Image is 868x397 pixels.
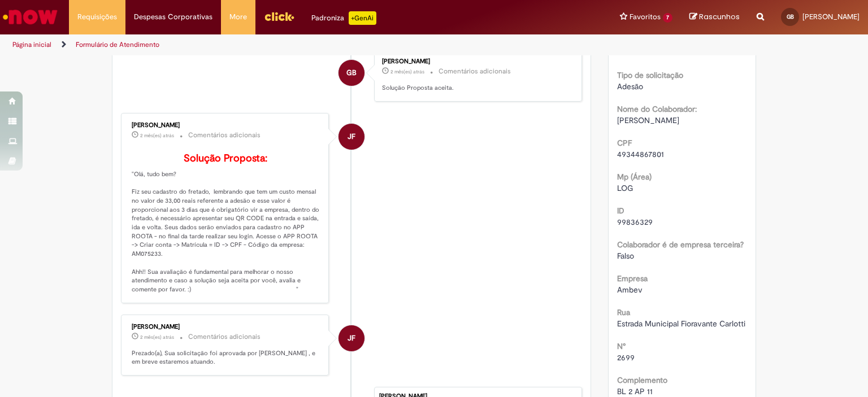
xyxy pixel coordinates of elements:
[229,11,247,23] span: More
[617,307,630,317] b: Rua
[77,11,117,23] span: Requisições
[338,325,364,351] div: Juliana Fantini
[12,40,51,49] a: Página inicial
[382,58,570,65] div: [PERSON_NAME]
[348,325,355,352] span: JF
[617,70,683,80] b: Tipo de solicitação
[348,123,355,150] span: JF
[8,34,570,55] ul: Trilhas de página
[140,334,174,341] time: 03/07/2025 10:06:27
[134,11,212,23] span: Despesas Corporativas
[349,11,376,25] p: +GenAi
[188,130,261,140] small: Comentários adicionais
[617,375,667,385] b: Complemento
[140,132,174,139] span: 2 mês(es) atrás
[699,11,740,22] span: Rascunhos
[617,341,626,351] b: N°
[617,206,624,216] b: ID
[132,122,320,129] div: [PERSON_NAME]
[630,11,661,23] span: Favoritos
[787,13,794,20] span: GB
[140,334,174,341] span: 2 mês(es) atrás
[617,115,679,125] span: [PERSON_NAME]
[346,59,357,86] span: GB
[390,68,424,75] span: 2 mês(es) atrás
[132,153,320,294] p: "Olá, tudo bem? Fiz seu cadastro do fretado, lembrando que tem um custo mensal no valor de 33,00 ...
[617,81,643,91] span: Adesão
[338,60,364,86] div: Gabriel Henrique Barbieri
[188,332,261,342] small: Comentários adicionais
[617,319,745,329] span: Estrada Municipal Fioravante Carlotti
[617,285,643,295] span: Ambev
[617,183,633,193] span: LOG
[617,217,653,227] span: 99836329
[617,239,744,250] b: Colaborador é de empresa terceira?
[382,84,570,93] p: Solução Proposta aceita.
[802,12,860,21] span: [PERSON_NAME]
[439,67,511,76] small: Comentários adicionais
[617,273,648,283] b: Empresa
[617,352,635,363] span: 2699
[311,11,376,25] div: Padroniza
[663,13,672,23] span: 7
[184,152,267,165] b: Solução Proposta:
[264,8,294,25] img: click_logo_yellow_360x200.png
[617,149,664,159] span: 49344867801
[689,12,740,23] a: Rascunhos
[140,132,174,139] time: 03/07/2025 17:15:44
[617,172,652,182] b: Mp (Área)
[132,349,320,367] p: Prezado(a), Sua solicitação foi aprovada por [PERSON_NAME] , e em breve estaremos atuando.
[132,324,320,330] div: [PERSON_NAME]
[76,40,159,49] a: Formulário de Atendimento
[617,386,653,396] span: BL 2 AP 11
[338,124,364,150] div: Juliana Fantini
[390,68,424,75] time: 04/07/2025 13:35:38
[617,251,634,261] span: Falso
[617,138,632,148] b: CPF
[1,6,59,28] img: ServiceNow
[617,104,697,114] b: Nome do Colaborador:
